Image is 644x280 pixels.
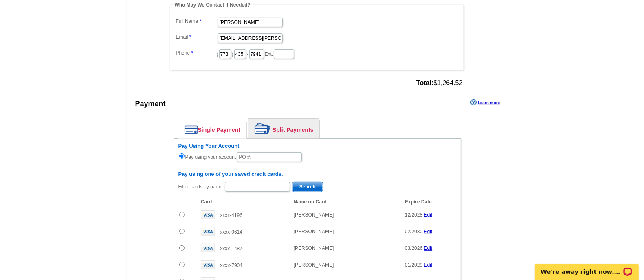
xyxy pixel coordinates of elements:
[174,47,460,60] dd: ( ) - Ext.
[178,143,457,149] h6: Pay Using Your Account
[176,49,217,57] label: Phone
[174,1,251,9] legend: Who May We Contact If Needed?
[135,98,166,109] div: Payment
[248,119,319,138] a: Split Payments
[294,245,334,251] span: [PERSON_NAME]
[237,152,302,162] input: PO #:
[424,262,433,268] a: Edit
[201,260,215,269] img: visa.gif
[294,262,334,268] span: [PERSON_NAME]
[201,227,215,236] img: visa.gif
[255,123,270,134] img: split-payment.png
[424,212,433,218] a: Edit
[220,229,242,235] span: xxxx-0614
[292,182,323,192] span: Search
[176,33,217,41] label: Email
[201,210,215,219] img: visa.gif
[416,79,463,87] span: $1,264.52
[178,183,223,190] label: Filter cards by name
[470,99,500,106] a: Learn more
[290,198,401,206] th: Name on Card
[405,229,422,234] span: 02/2030
[424,229,433,234] a: Edit
[294,229,334,234] span: [PERSON_NAME]
[401,198,457,206] th: Expire Date
[220,262,242,268] span: xxxx-7904
[424,245,433,251] a: Edit
[176,17,217,25] label: Full Name
[294,212,334,218] span: [PERSON_NAME]
[220,246,242,252] span: xxxx-1487
[220,212,242,218] span: xxxx-4196
[201,244,215,252] img: visa.gif
[530,254,644,280] iframe: LiveChat chat widget
[405,262,422,268] span: 01/2029
[405,212,422,218] span: 12/2028
[405,245,422,251] span: 03/2026
[416,79,433,86] strong: Total:
[178,143,457,163] div: Pay using your account
[185,125,198,134] img: single-payment.png
[197,198,290,206] th: Card
[178,121,246,138] a: Single Payment
[292,182,323,192] button: Search
[178,171,457,177] h6: Pay using one of your saved credit cards.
